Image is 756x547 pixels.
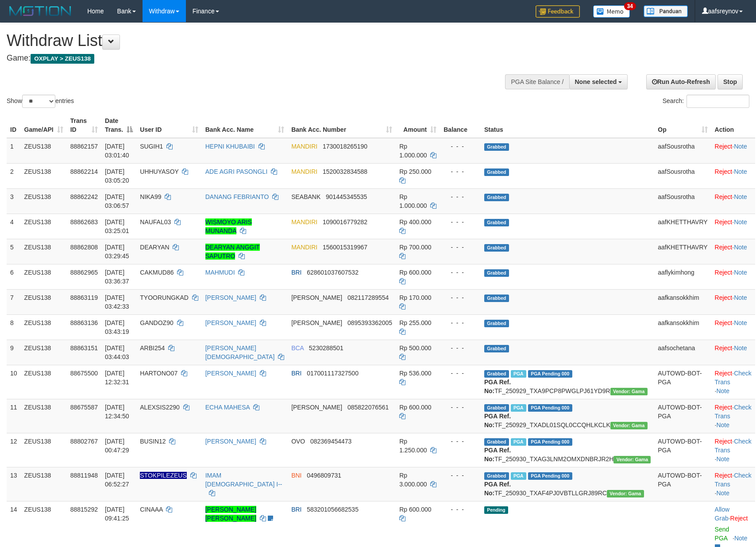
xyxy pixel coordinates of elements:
td: · [711,289,755,314]
span: Copy 082369454473 to clipboard [310,438,351,445]
span: Rp 1.000.000 [399,193,427,209]
a: Reject [715,319,733,326]
span: CINAAA [140,506,162,513]
label: Show entries [7,95,74,108]
span: OVO [291,438,305,445]
th: Amount: activate to sort column ascending [396,113,440,138]
a: ECHA MAHESA [205,404,250,411]
span: Nama rekening ada tanda titik/strip, harap diedit [140,472,187,479]
div: - - - [444,293,477,302]
span: [DATE] 03:43:19 [105,319,129,335]
td: 10 [7,365,21,399]
td: 12 [7,433,21,467]
td: · [711,340,755,365]
span: Rp 400.000 [399,218,431,226]
a: Reject [715,193,733,200]
span: GANDOZ90 [140,319,173,326]
td: · [711,188,755,214]
th: Status [481,113,654,138]
span: Copy 082117289554 to clipboard [347,294,389,301]
a: Note [734,143,747,150]
span: Copy 1520032834588 to clipboard [323,168,367,175]
td: AUTOWD-BOT-PGA [654,467,711,501]
td: ZEUS138 [21,314,67,340]
span: Grabbed [484,219,509,226]
a: Reject [715,269,733,276]
a: [PERSON_NAME] [205,438,256,445]
div: - - - [444,268,477,277]
td: ZEUS138 [21,365,67,399]
td: ZEUS138 [21,138,67,164]
a: Allow Grab [715,506,729,522]
a: Reject [715,404,733,411]
td: ZEUS138 [21,433,67,467]
span: BRI [291,370,301,377]
span: OXPLAY > ZEUS138 [31,54,94,64]
span: BRI [291,506,301,513]
span: Rp 500.000 [399,344,431,352]
td: · [711,138,755,164]
span: [DATE] 03:29:45 [105,244,129,260]
span: Marked by aafpengsreynich [511,404,526,412]
span: 88862242 [70,193,98,200]
span: 88802767 [70,438,98,445]
a: Note [716,387,729,394]
div: - - - [444,344,477,352]
img: Feedback.jpg [536,5,580,18]
span: Copy 017001117327500 to clipboard [307,370,359,377]
span: Vendor URL: https://trx31.1velocity.biz [610,388,648,395]
img: MOTION_logo.png [7,4,74,18]
a: MAHMUDI [205,269,235,276]
div: - - - [444,218,477,226]
span: [DATE] 12:34:50 [105,404,129,420]
span: Grabbed [484,194,509,201]
div: - - - [444,369,477,378]
span: Rp 700.000 [399,244,431,251]
b: PGA Ref. No: [484,413,511,428]
div: - - - [444,437,477,446]
span: Rp 1.000.000 [399,143,427,159]
td: aafsochetana [654,340,711,365]
span: [DATE] 03:05:20 [105,168,129,184]
a: Reject [715,244,733,251]
td: · [711,314,755,340]
a: IMAM [DEMOGRAPHIC_DATA] I-- [205,472,282,488]
td: TF_250930_TXAG3LNM2OMXDNBRJR2H [481,433,654,467]
div: - - - [444,243,477,252]
span: Vendor URL: https://trx31.1velocity.biz [610,422,648,429]
td: aafkansokkhim [654,289,711,314]
span: Grabbed [484,168,509,176]
td: aafSousrotha [654,188,711,214]
span: 88863136 [70,319,98,326]
td: · [711,264,755,289]
td: 3 [7,188,21,214]
span: [DATE] 03:25:01 [105,218,129,234]
a: Reject [715,294,733,301]
span: Rp 1.250.000 [399,438,427,454]
span: 88815292 [70,506,98,513]
a: Reject [715,344,733,352]
span: MANDIRI [291,143,317,150]
span: Grabbed [484,295,509,302]
td: ZEUS138 [21,467,67,501]
a: Note [734,344,747,352]
a: [PERSON_NAME][DEMOGRAPHIC_DATA] [205,344,275,360]
td: · · [711,433,755,467]
span: Marked by aafsreyleap [511,438,526,446]
a: HEPNI KHUBAIBI [205,143,255,150]
span: 34 [624,2,636,10]
span: PGA Pending [528,370,572,378]
a: Run Auto-Refresh [646,74,716,89]
a: WISMOYO ARIS MUNANDA [205,218,252,234]
span: Copy 1090016779282 to clipboard [323,218,367,226]
span: [DATE] 03:36:37 [105,269,129,285]
td: aafKHETTHAVRY [654,239,711,264]
td: · · [711,399,755,433]
img: panduan.png [644,5,688,17]
td: 6 [7,264,21,289]
td: aafSousrotha [654,163,711,188]
span: [PERSON_NAME] [291,319,342,326]
span: Rp 600.000 [399,506,431,513]
span: [DATE] 03:01:40 [105,143,129,159]
span: Grabbed [484,472,509,480]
